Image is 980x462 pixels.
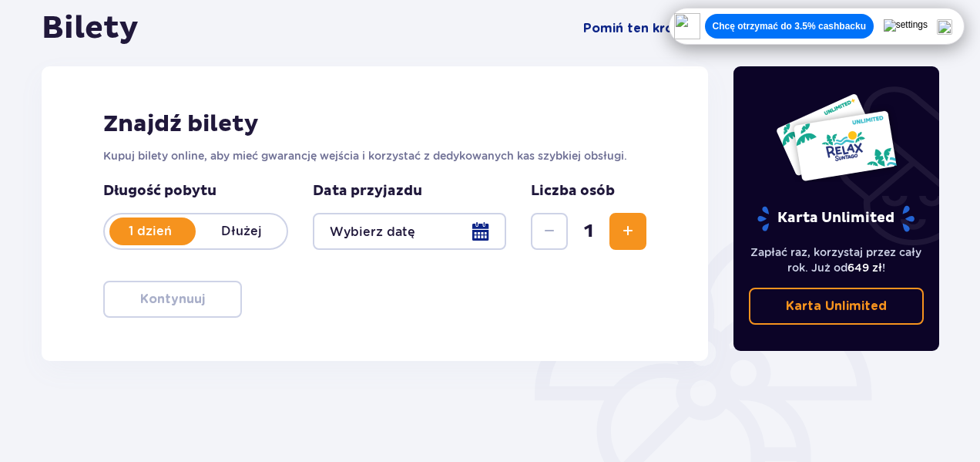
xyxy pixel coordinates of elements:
p: Kontynuuj [140,291,205,308]
p: 1 dzień [105,223,196,240]
p: Zapłać raz, korzystaj przez cały rok. Już od ! [749,244,925,275]
a: Pomiń ten krok [583,19,708,38]
span: 1 [571,220,606,243]
p: Dłużej [196,223,287,240]
img: Dwie karty całoroczne do Suntago z napisem 'UNLIMITED RELAX', na białym tle z tropikalnymi liśćmi... [775,93,898,182]
p: Liczba osób [531,182,615,201]
p: Data przyjazdu [313,182,422,201]
a: Karta Unlimited [749,288,925,325]
p: Karta Unlimited [756,205,916,232]
p: Kupuj bilety online, aby mieć gwarancję wejścia i korzystać z dedykowanych kas szybkiej obsługi. [103,148,646,164]
span: 649 zł [847,261,882,274]
span: Pomiń ten krok [583,20,680,37]
h2: Znajdź bilety [103,110,646,139]
button: Kontynuuj [103,281,242,318]
h1: Bilety [42,9,139,48]
p: Karta Unlimited [786,298,887,315]
p: Długość pobytu [103,182,288,201]
button: Zwiększ [609,213,646,250]
button: Zmniejsz [531,213,568,250]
